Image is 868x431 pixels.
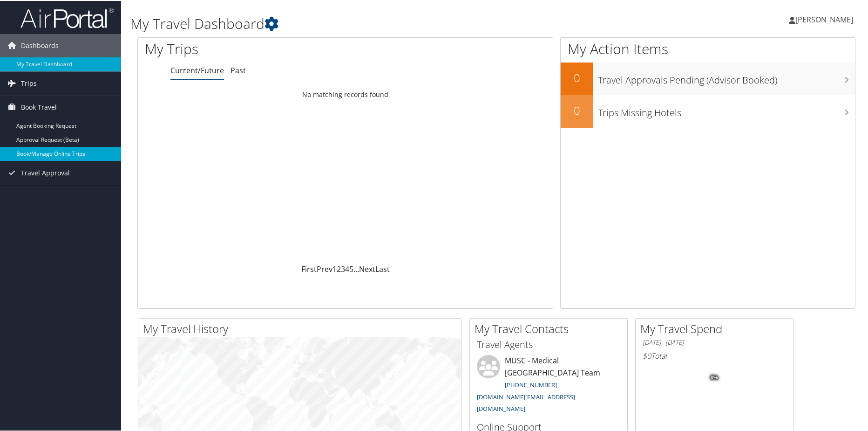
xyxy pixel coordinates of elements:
h1: My Action Items [561,38,855,58]
h1: My Travel Dashboard [130,13,618,33]
span: Trips [21,71,37,94]
a: First [301,263,317,273]
h2: 0 [561,102,593,118]
h3: Travel Agents [477,337,620,350]
h1: My Trips [145,38,373,58]
span: Book Travel [21,95,57,118]
h2: 0 [561,69,593,85]
a: [PHONE_NUMBER] [505,380,557,388]
h2: My Travel History [143,320,461,336]
a: 3 [341,263,345,273]
span: Travel Approval [21,160,70,184]
h2: My Travel Contacts [475,320,627,336]
span: … [353,263,359,273]
h2: My Travel Spend [640,320,793,336]
span: $0 [643,350,651,360]
h6: Total [643,350,786,360]
a: 5 [349,263,353,273]
a: 0Travel Approvals Pending (Advisor Booked) [561,62,855,94]
span: Dashboards [21,33,59,56]
h3: Trips Missing Hotels [598,101,855,118]
a: Last [375,263,390,273]
a: Past [231,64,246,75]
a: 0Trips Missing Hotels [561,94,855,127]
img: airportal-logo.png [20,6,114,28]
a: 4 [345,263,349,273]
tspan: 0% [711,374,718,380]
a: [PERSON_NAME] [789,5,862,33]
h3: Travel Approvals Pending (Advisor Booked) [598,68,855,86]
a: 1 [332,263,337,273]
h6: [DATE] - [DATE] [643,337,786,346]
li: MUSC - Medical [GEOGRAPHIC_DATA] Team [472,354,625,416]
span: [PERSON_NAME] [795,14,853,24]
a: Current/Future [170,64,224,75]
a: Prev [317,263,332,273]
a: 2 [337,263,341,273]
a: [DOMAIN_NAME][EMAIL_ADDRESS][DOMAIN_NAME] [477,392,575,412]
a: Next [359,263,375,273]
td: No matching records found [138,85,553,102]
